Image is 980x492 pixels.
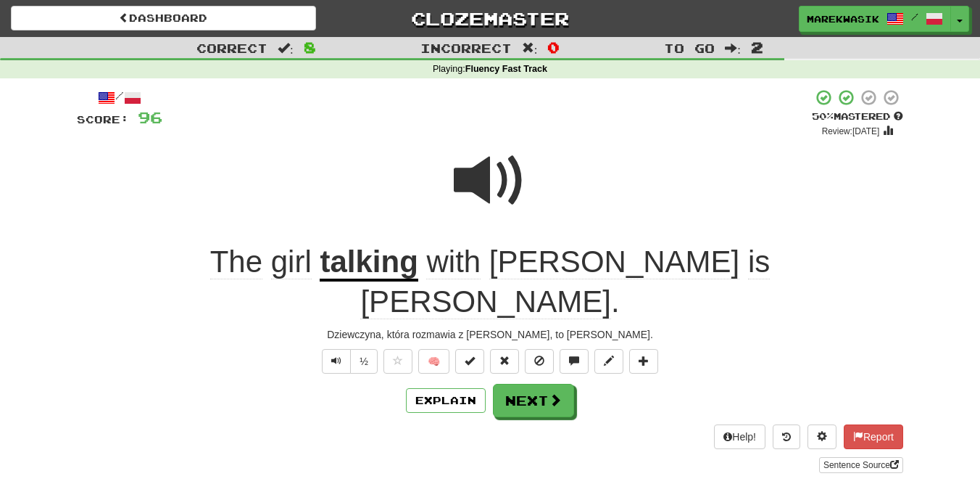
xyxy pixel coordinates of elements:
[560,349,589,374] button: Discuss sentence (alt+u)
[77,113,129,126] span: Score:
[525,349,554,374] button: Ignore sentence (alt+i)
[629,349,658,374] button: Add to collection (alt+a)
[278,42,294,54] span: :
[844,425,903,449] button: Report
[11,6,316,30] a: Dashboard
[748,245,770,279] span: is
[812,110,903,123] div: Mastered
[664,41,715,55] span: To go
[271,245,312,279] span: girl
[77,327,903,342] div: Dziewczyna, która rozmawia z [PERSON_NAME], to [PERSON_NAME].
[138,108,162,126] span: 96
[819,457,903,473] a: Sentence Source
[812,110,834,122] span: 50 %
[547,38,560,56] span: 0
[350,349,378,374] button: ½
[773,425,800,449] button: Round history (alt+y)
[210,245,262,279] span: The
[493,384,574,417] button: Next
[822,126,880,136] small: Review: [DATE]
[383,349,412,374] button: Favorite sentence (alt+f)
[455,349,484,374] button: Set this sentence to 100% Mastered (alt+m)
[360,284,610,319] span: [PERSON_NAME]
[322,349,351,374] button: Play sentence audio (ctl+space)
[799,6,951,32] a: MarekWasik /
[522,42,538,54] span: :
[420,41,512,55] span: Incorrect
[304,38,316,56] span: 8
[418,349,449,374] button: 🧠
[751,38,763,56] span: 2
[406,388,486,413] button: Explain
[465,64,547,74] strong: Fluency Fast Track
[426,245,481,279] span: with
[196,41,267,55] span: Correct
[319,349,378,374] div: Text-to-speech controls
[77,89,162,107] div: /
[490,349,519,374] button: Reset to 0% Mastered (alt+r)
[725,42,741,54] span: :
[594,349,623,374] button: Edit sentence (alt+d)
[489,245,739,279] span: [PERSON_NAME]
[807,12,879,25] span: MarekWasik
[338,6,643,31] a: Clozemaster
[911,12,918,22] span: /
[360,245,770,319] span: .
[714,425,765,449] button: Help!
[320,245,418,282] u: talking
